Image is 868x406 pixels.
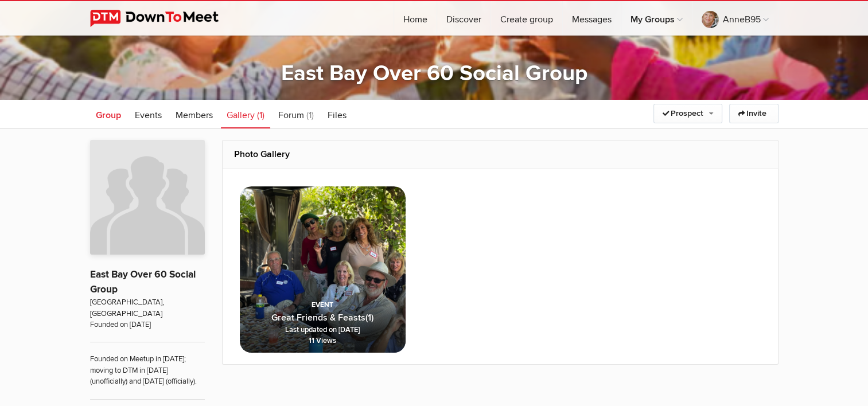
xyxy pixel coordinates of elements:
[306,110,314,121] span: (1)
[227,110,255,121] span: Gallery
[240,186,406,352] a: Great Friends & Feasts(1) Last updated on [DATE] 11 Views
[90,297,205,319] span: [GEOGRAPHIC_DATA], [GEOGRAPHIC_DATA]
[257,110,264,121] span: (1)
[221,100,270,128] a: Gallery (1)
[96,110,121,121] span: Group
[243,325,403,335] span: Last updated on [DATE]
[243,335,403,346] span: 11 Views
[692,1,778,36] a: AnneB95
[491,1,562,36] a: Create group
[90,319,205,330] span: Founded on [DATE]
[90,268,196,295] a: East Bay Over 60 Social Group
[90,342,205,387] span: Founded on Meetup in [DATE]; moving to DTM in [DATE] (unofficially) and [DATE] (officially).
[281,60,587,87] a: East Bay Over 60 Social Group
[170,100,219,128] a: Members
[322,100,352,128] a: Files
[273,100,320,128] a: Forum (1)
[278,110,304,121] span: Forum
[729,104,779,123] a: Invite
[234,140,766,168] h2: Photo Gallery
[90,100,127,128] a: Group
[243,311,403,325] b: (1)
[394,1,437,36] a: Home
[621,1,692,36] a: My Groups
[176,110,213,121] span: Members
[437,1,491,36] a: Discover
[328,110,347,121] span: Files
[653,104,722,123] a: Prospect
[90,10,236,27] img: DownToMeet
[135,110,162,121] span: Events
[563,1,621,36] a: Messages
[90,140,205,255] img: East Bay Over 60 Social Group
[271,312,365,323] span: Great Friends & Feasts
[129,100,168,128] a: Events
[240,186,406,352] img: 10-4.png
